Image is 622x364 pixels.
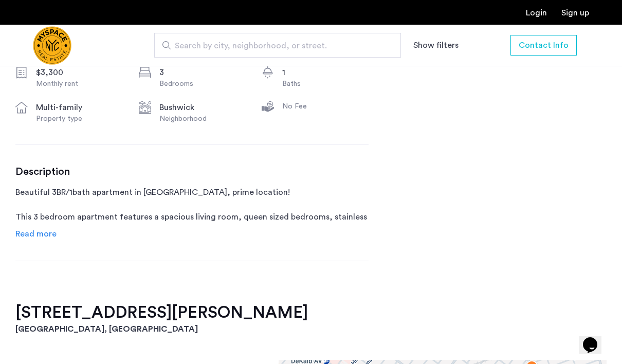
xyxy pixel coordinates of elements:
[15,166,369,178] h3: Description
[526,9,547,17] a: Login
[154,33,401,58] input: Apartment Search
[33,26,71,65] img: logo
[36,101,122,114] div: multi-family
[15,230,57,238] span: Read more
[519,39,569,51] span: Contact Info
[33,26,71,65] a: Cazamio Logo
[159,101,246,114] div: Bushwick
[510,35,577,56] button: button
[36,66,122,79] div: $3,300
[413,39,459,51] button: Show or hide filters
[15,228,57,240] a: Read info
[282,101,369,112] div: No Fee
[282,66,369,79] div: 1
[175,40,372,52] span: Search by city, neighborhood, or street.
[282,79,369,89] div: Baths
[36,114,122,124] div: Property type
[15,186,369,223] p: Beautiful 3BR/1bath apartment in [GEOGRAPHIC_DATA], prime location! This 3 bedroom apartment feat...
[159,66,246,79] div: 3
[15,323,607,335] h3: [GEOGRAPHIC_DATA], [GEOGRAPHIC_DATA]
[159,79,246,89] div: Bedrooms
[561,9,589,17] a: Registration
[36,79,122,89] div: Monthly rent
[579,323,612,354] iframe: chat widget
[15,302,607,323] h2: [STREET_ADDRESS][PERSON_NAME]
[159,114,246,124] div: Neighborhood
